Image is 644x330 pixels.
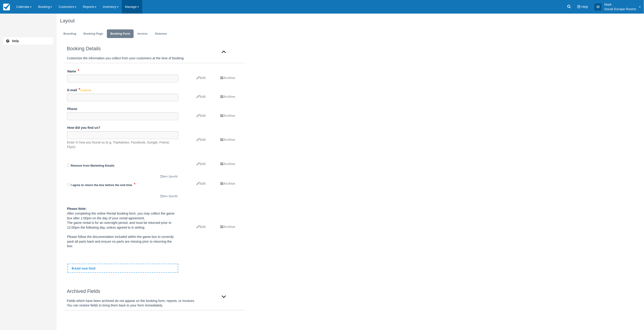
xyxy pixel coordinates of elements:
span: Edit [199,76,206,80]
p: Social Escape Rooms [604,7,636,11]
span: Archive [223,95,235,98]
label: Name [67,69,76,74]
span: Edit [199,114,206,117]
p: Mark [604,2,636,7]
h1: Layout [60,18,536,24]
span: Archive [223,225,235,229]
div: Add new field [67,264,178,273]
a: Booking Page [80,29,106,38]
img: checkfront-main-nav-mini-logo.png [3,4,10,10]
span: Edit [199,182,206,185]
i: Help [577,5,581,8]
span: Archive [223,114,235,117]
a: Statuses [151,29,171,38]
span: Edit [199,95,206,98]
h1: Archived Fields [67,289,196,294]
span: Edit [199,162,206,166]
span: Archive [223,182,235,185]
a: Branding [60,29,80,38]
div: M [594,3,602,11]
h1: Booking Details [67,46,196,51]
p: After completing the online Rental booking form, you may collect the game box after 1:00pm on the... [67,202,178,253]
label: Phone [67,107,77,111]
span: Help [582,5,588,9]
p: Fields which have been archived do not appear on the booking form, reports, or invoices. You can ... [67,299,196,308]
span: Archive [223,76,235,80]
span: Archive [223,162,235,166]
p: Customize the information you collect from your customers at the time of booking. [67,56,196,61]
label: How did you find us? [67,125,100,130]
span: Item Specific [160,195,178,198]
span: Customer [78,89,91,92]
span: Edit [199,225,206,229]
input: I agree to return the box before the end time [67,183,70,186]
strong: Please Note: [67,207,87,210]
strong: Remove from Marketing Emails [71,164,115,167]
span: Edit [199,138,206,141]
a: Help [3,37,53,45]
label: E-mail [67,88,77,93]
p: Enter in how you found us (e.g. TripAdvisor, Facebook, Google, Friend, Flyer) [67,140,178,149]
span: Item Specific [160,175,178,178]
a: Invoice [134,29,151,38]
input: Remove from Marketing Emails [67,164,70,167]
strong: I agree to return the box before the end time [71,183,132,187]
a: Booking Form [107,29,134,38]
span: Archive [223,138,235,141]
b: Help [12,39,19,43]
